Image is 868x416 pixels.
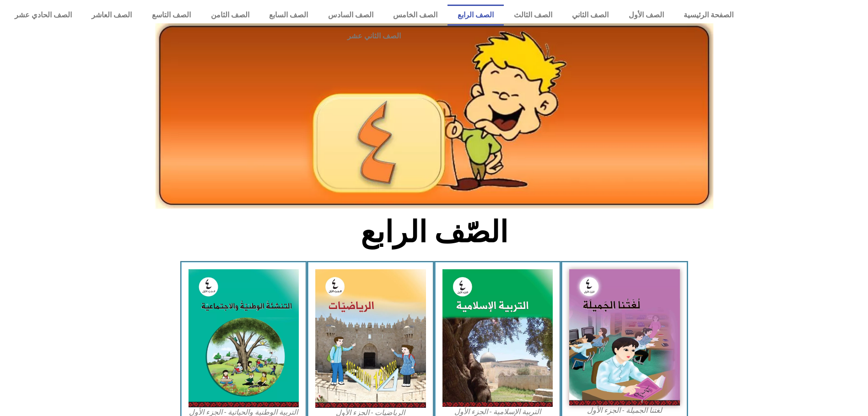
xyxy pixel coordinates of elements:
[447,5,504,26] a: الصف الرابع
[283,214,585,250] h2: الصّف الرابع
[201,5,259,26] a: الصف الثامن
[318,5,383,26] a: الصف السادس
[142,5,201,26] a: الصف التاسع
[383,5,448,26] a: الصف الخامس
[504,5,562,26] a: الصف الثالث
[562,5,619,26] a: الصف الثاني
[569,405,680,416] figcaption: لغتنا الجميلة - الجزء الأول​
[5,5,82,26] a: الصف الحادي عشر
[82,5,142,26] a: الصف العاشر
[259,5,318,26] a: الصف السابع
[619,5,674,26] a: الصف الأول
[674,5,744,26] a: الصفحة الرئيسية
[5,26,744,47] a: الصف الثاني عشر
